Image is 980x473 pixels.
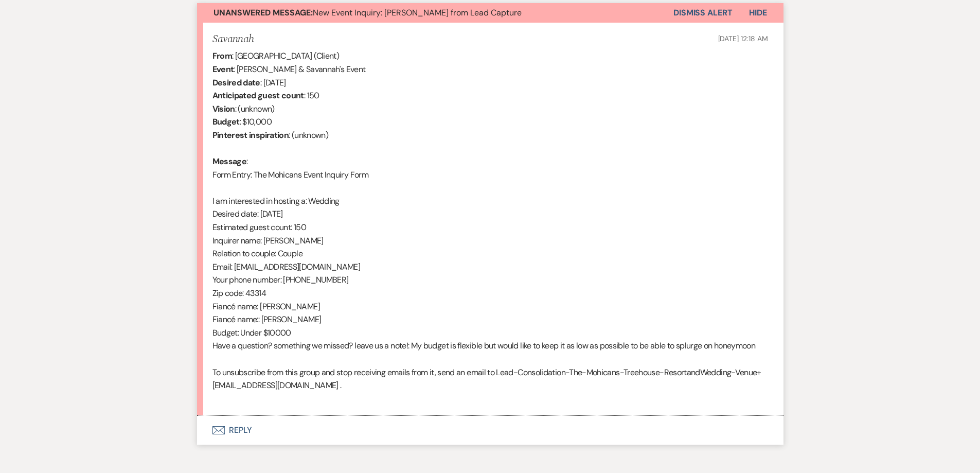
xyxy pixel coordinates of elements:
strong: Unanswered Message: [213,7,313,18]
span: New Event Inquiry: [PERSON_NAME] from Lead Capture [213,7,522,18]
h5: Savannah [212,33,254,46]
b: Budget [212,116,240,127]
button: Hide [733,3,783,23]
button: Dismiss Alert [673,3,733,23]
b: Vision [212,103,235,114]
b: Event [212,64,234,75]
div: : [GEOGRAPHIC_DATA] (Client) : [PERSON_NAME] & Savannah's Event : [DATE] : 150 : (unknown) : $10,... [212,49,768,405]
span: [DATE] 12:18 AM [718,34,768,43]
b: Message [212,156,247,167]
button: Unanswered Message:New Event Inquiry: [PERSON_NAME] from Lead Capture [197,3,673,23]
b: From [212,50,232,61]
b: Pinterest inspiration [212,130,289,141]
span: Hide [749,7,767,18]
button: Reply [197,416,783,445]
b: Anticipated guest count [212,90,304,101]
b: Desired date [212,77,260,88]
